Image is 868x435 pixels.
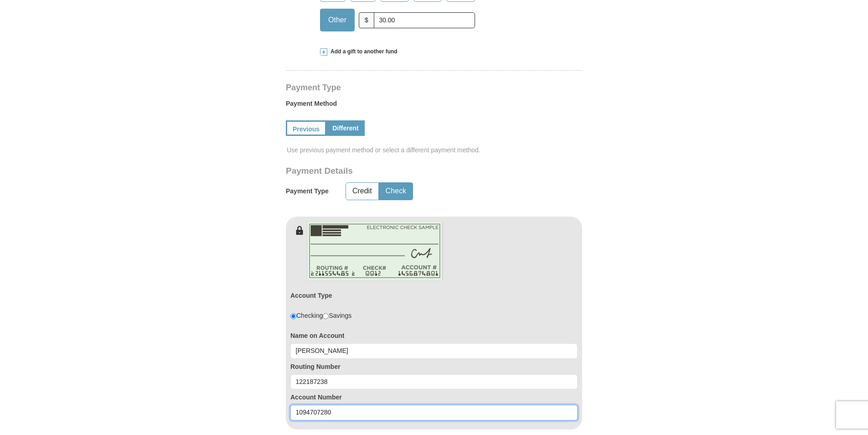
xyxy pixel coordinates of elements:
[286,120,326,136] a: Previous
[306,221,443,281] img: check-en.png
[346,183,378,200] button: Credit
[374,12,475,28] input: Other Amount
[286,99,582,113] label: Payment Method
[286,166,518,176] h3: Payment Details
[290,393,578,402] label: Account Number
[287,145,583,155] span: Use previous payment method or select a different payment method.
[286,84,582,91] h4: Payment Type
[324,13,351,27] span: Other
[359,12,374,28] span: $
[326,120,365,136] a: Different
[290,331,578,340] label: Name on Account
[290,291,332,300] label: Account Type
[290,311,351,320] div: Checking Savings
[379,183,413,200] button: Check
[290,362,578,371] label: Routing Number
[286,187,329,195] h5: Payment Type
[327,48,398,56] span: Add a gift to another fund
